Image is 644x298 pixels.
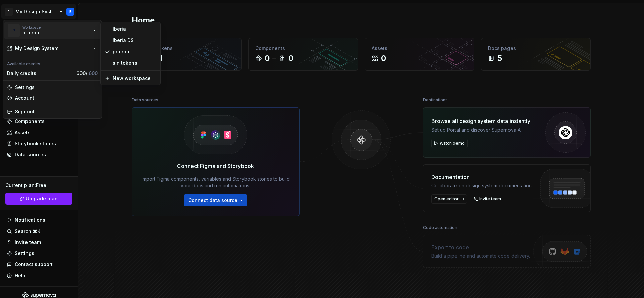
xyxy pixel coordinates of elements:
span: 600 / [76,70,98,76]
div: New workspace [113,75,156,82]
span: 600 [89,70,98,76]
div: Sign out [15,108,98,115]
div: prueba [113,48,156,55]
div: P [8,24,20,37]
div: Iberia DS [113,37,156,44]
div: prueba [22,29,79,36]
div: Daily credits [7,70,74,77]
div: sin tokens [113,60,156,66]
div: Workspace [22,25,91,29]
div: My Design System [15,45,91,52]
div: Account [15,95,98,101]
div: Available credits [4,57,100,68]
div: Settings [15,84,98,91]
div: Iberia [113,26,156,32]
